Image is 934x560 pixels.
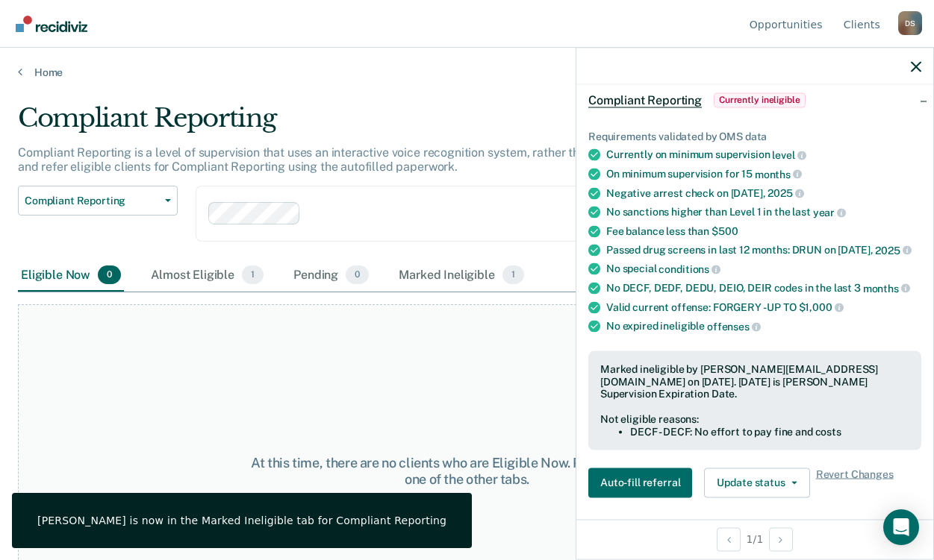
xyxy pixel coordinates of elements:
[875,244,911,256] span: 2025
[755,168,802,180] span: months
[606,262,921,276] div: No special
[37,514,446,527] div: [PERSON_NAME] is now in the Marked Ineligible tab for Compliant Reporting
[898,11,922,35] button: Profile dropdown button
[600,412,909,425] div: Not eligible reasons:
[772,149,806,161] span: level
[606,243,921,257] div: Passed drug screens in last 12 months: DRUN on [DATE],
[704,468,809,497] button: Update status
[18,103,859,145] div: Compliant Reporting
[898,11,922,35] div: D S
[659,263,720,275] span: conditions
[630,425,909,438] li: DECF - DECF: No effort to pay fine and costs
[816,468,894,497] span: Revert Changes
[813,206,846,218] span: year
[588,468,698,497] a: Navigate to form link
[98,265,121,285] span: 0
[290,259,372,292] div: Pending
[712,224,738,236] span: $500
[606,148,921,162] div: Currently on minimum supervision
[883,509,919,545] div: Open Intercom Messenger
[799,301,844,313] span: $1,000
[576,76,933,124] div: Compliant ReportingCurrently ineligible
[18,66,916,79] a: Home
[148,259,267,292] div: Almost Eligible
[769,527,793,551] button: Next Opportunity
[606,224,921,237] div: Fee balance less than
[768,187,803,199] span: 2025
[346,265,369,285] span: 0
[588,468,692,497] button: Auto-fill referral
[600,362,909,400] div: Marked ineligible by [PERSON_NAME][EMAIL_ADDRESS][DOMAIN_NAME] on [DATE]. [DATE] is [PERSON_NAME]...
[714,92,806,107] span: Currently ineligible
[18,259,124,292] div: Eligible Now
[606,281,921,295] div: No DECF, DEDF, DEDU, DEIO, DEIR codes in the last 3
[707,320,761,332] span: offenses
[396,259,527,292] div: Marked Ineligible
[18,145,853,174] p: Compliant Reporting is a level of supervision that uses an interactive voice recognition system, ...
[588,130,921,142] div: Requirements validated by OMS data
[863,282,910,294] span: months
[576,519,933,559] div: 1 / 1
[502,265,524,285] span: 1
[606,301,921,314] div: Valid current offense: FORGERY - UP TO
[606,320,921,333] div: No expired ineligible
[606,167,921,180] div: On minimum supervision for 15
[588,92,702,107] span: Compliant Reporting
[243,455,691,487] div: At this time, there are no clients who are Eligible Now. Please navigate to one of the other tabs.
[717,527,741,551] button: Previous Opportunity
[16,16,87,32] img: Recidiviz
[242,265,264,285] span: 1
[606,206,921,219] div: No sanctions higher than Level 1 in the last
[25,195,159,207] span: Compliant Reporting
[606,186,921,200] div: Negative arrest check on [DATE],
